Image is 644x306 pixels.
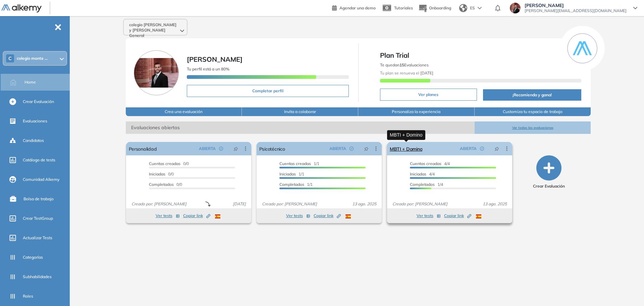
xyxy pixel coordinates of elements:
[129,22,179,38] span: colegio [PERSON_NAME] y [PERSON_NAME] General
[279,171,304,176] span: 1/1
[149,182,174,187] span: Completados
[475,121,591,134] button: Ver todas las evaluaciones
[350,147,354,151] span: check-circle
[8,56,12,61] span: C
[149,182,182,187] span: 0/0
[215,214,220,218] img: ESP
[149,171,174,176] span: 0/0
[156,212,180,220] button: Ver tests
[129,142,157,155] a: Personalidad
[187,85,349,97] button: Completar perfil
[199,146,216,152] span: ABIERTA
[480,147,484,151] span: check-circle
[390,201,450,207] span: Creado por: [PERSON_NAME]
[23,293,33,299] span: Roles
[187,66,229,71] span: Tu perfil está a un 80%
[483,89,581,101] button: ¡Recomienda y gana!
[399,62,404,67] b: 15
[23,215,53,221] span: Crear TestGroup
[279,182,313,187] span: 1/1
[149,171,165,176] span: Iniciadas
[525,3,627,8] span: [PERSON_NAME]
[23,254,43,260] span: Categorías
[1,4,42,13] img: Logo
[339,5,376,10] span: Agendar una demo
[476,214,481,218] img: ESP
[149,161,180,166] span: Cuentas creadas
[183,213,210,219] span: Copiar link
[24,79,36,85] span: Home
[17,56,48,61] span: colegio monte ...
[410,182,443,187] span: 1/4
[314,213,341,219] span: Copiar link
[460,146,477,152] span: ABIERTA
[332,3,376,11] a: Agendar una demo
[410,182,435,187] span: Completados
[23,99,54,105] span: Crear Evaluación
[480,201,509,207] span: 13 ago. 2025
[279,182,304,187] span: Completados
[475,107,591,116] button: Customiza tu espacio de trabajo
[470,5,475,11] span: ES
[364,146,369,151] span: pushpin
[489,143,504,154] button: pushpin
[533,183,565,189] span: Crear Evaluación
[279,161,311,166] span: Cuentas creadas
[23,196,54,202] span: Bolsa de trabajo
[23,235,52,241] span: Actualizar Tests
[345,214,351,218] img: ESP
[525,8,627,13] span: [PERSON_NAME][EMAIL_ADDRESS][DOMAIN_NAME]
[149,161,189,166] span: 0/0
[228,143,243,154] button: pushpin
[329,146,346,152] span: ABIERTA
[380,62,429,67] span: Te quedan Evaluaciones
[410,171,435,176] span: 4/4
[358,107,475,116] button: Personaliza la experiencia
[533,155,565,189] button: Crear Evaluación
[126,121,475,134] span: Evaluaciones abiertas
[23,138,44,144] span: Candidatos
[444,212,471,220] button: Copiar link
[410,161,441,166] span: Cuentas creadas
[233,146,238,151] span: pushpin
[242,107,358,116] button: Invita a colaborar
[380,50,582,60] span: Plan Trial
[390,142,423,155] a: MBTI + Domino
[259,201,320,207] span: Creado por: [PERSON_NAME]
[126,107,242,116] button: Crea una evaluación
[410,161,450,166] span: 4/4
[23,176,59,183] span: Comunidad Alkemy
[350,201,379,207] span: 13 ago. 2025
[359,143,374,154] button: pushpin
[129,201,189,207] span: Creado por: [PERSON_NAME]
[230,201,249,207] span: [DATE]
[394,5,413,10] span: Tutoriales
[380,89,477,101] button: Ver planes
[410,171,426,176] span: Iniciadas
[183,212,210,220] button: Copiar link
[429,5,451,10] span: Onboarding
[419,70,433,75] b: [DATE]
[286,212,310,220] button: Ver tests
[444,213,471,219] span: Copiar link
[134,50,179,95] img: Foto de perfil
[417,212,441,220] button: Ver tests
[459,4,467,12] img: world
[187,55,243,63] span: [PERSON_NAME]
[314,212,341,220] button: Copiar link
[279,171,296,176] span: Iniciadas
[418,1,451,15] button: Onboarding
[279,161,319,166] span: 1/1
[478,7,482,9] img: arrow
[494,146,499,151] span: pushpin
[259,142,285,155] a: Psicotécnico
[23,274,52,280] span: Subhabilidades
[380,70,433,75] span: Tu plan se renueva el
[219,147,223,151] span: check-circle
[387,130,425,140] div: MBTI + Domino
[23,157,55,163] span: Catálogo de tests
[23,118,47,124] span: Evaluaciones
